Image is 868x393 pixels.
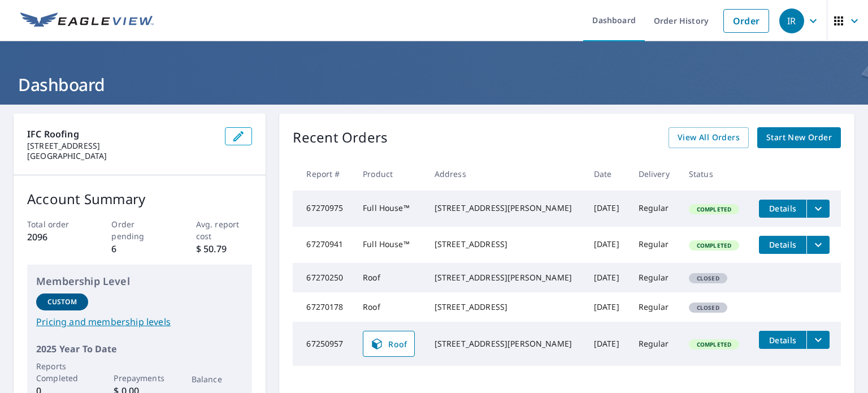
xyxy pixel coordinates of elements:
[585,322,630,366] td: [DATE]
[293,292,354,322] td: 67270178
[759,236,806,254] button: detailsBtn-67270941
[354,157,426,191] th: Product
[27,141,216,151] p: [STREET_ADDRESS]
[585,227,630,263] td: [DATE]
[114,372,166,384] p: Prepayments
[435,239,576,250] div: [STREET_ADDRESS]
[293,322,354,366] td: 67250957
[806,331,830,349] button: filesDropdownBtn-67250957
[370,337,407,351] span: Roof
[196,242,253,256] p: $ 50.79
[630,322,680,366] td: Regular
[111,242,168,256] p: 6
[678,131,740,145] span: View All Orders
[723,9,769,33] a: Order
[680,157,750,191] th: Status
[766,239,800,250] span: Details
[36,315,243,329] a: Pricing and membership levels
[27,151,216,161] p: [GEOGRAPHIC_DATA]
[806,236,830,254] button: filesDropdownBtn-67270941
[293,157,354,191] th: Report #
[669,127,749,148] a: View All Orders
[630,227,680,263] td: Regular
[766,131,832,145] span: Start New Order
[435,338,576,349] div: [STREET_ADDRESS][PERSON_NAME]
[293,227,354,263] td: 67270941
[759,331,806,349] button: detailsBtn-67250957
[757,127,841,148] a: Start New Order
[690,274,726,282] span: Closed
[426,157,585,191] th: Address
[766,203,800,214] span: Details
[363,331,415,357] a: Roof
[435,202,576,214] div: [STREET_ADDRESS][PERSON_NAME]
[630,157,680,191] th: Delivery
[293,263,354,292] td: 67270250
[47,297,77,307] p: Custom
[27,189,252,209] p: Account Summary
[27,230,84,244] p: 2096
[354,292,426,322] td: Roof
[630,263,680,292] td: Regular
[354,263,426,292] td: Roof
[585,292,630,322] td: [DATE]
[766,335,800,346] span: Details
[354,191,426,227] td: Full House™
[36,360,88,384] p: Reports Completed
[192,373,244,385] p: Balance
[690,205,738,213] span: Completed
[196,218,253,242] p: Avg. report cost
[36,274,243,289] p: Membership Level
[20,12,154,29] img: EV Logo
[585,191,630,227] td: [DATE]
[690,241,738,249] span: Completed
[293,191,354,227] td: 67270975
[585,157,630,191] th: Date
[585,263,630,292] td: [DATE]
[806,200,830,218] button: filesDropdownBtn-67270975
[690,340,738,348] span: Completed
[759,200,806,218] button: detailsBtn-67270975
[690,304,726,312] span: Closed
[630,191,680,227] td: Regular
[27,127,216,141] p: IFC Roofing
[14,73,854,96] h1: Dashboard
[36,342,243,356] p: 2025 Year To Date
[435,301,576,313] div: [STREET_ADDRESS]
[354,227,426,263] td: Full House™
[435,272,576,283] div: [STREET_ADDRESS][PERSON_NAME]
[779,8,804,33] div: IR
[630,292,680,322] td: Regular
[27,218,84,230] p: Total order
[293,127,388,148] p: Recent Orders
[111,218,168,242] p: Order pending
